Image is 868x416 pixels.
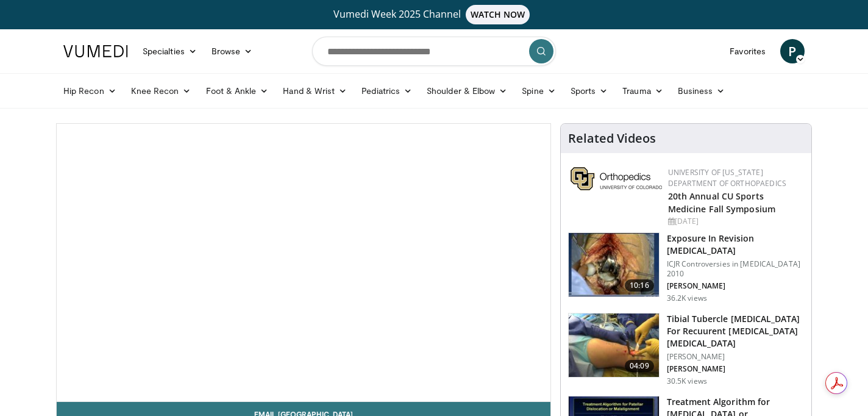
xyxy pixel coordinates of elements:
[276,79,354,103] a: Hand & Wrist
[124,79,199,103] a: Knee Recon
[671,79,733,103] a: Business
[780,39,805,63] a: P
[354,79,419,103] a: Pediatrics
[722,39,773,63] a: Favorites
[63,45,128,57] img: VuMedi Logo
[563,79,616,103] a: Sports
[56,79,124,103] a: Hip Recon
[419,79,514,103] a: Shoulder & Elbow
[199,79,276,103] a: Foot & Ankle
[312,37,556,66] input: Search topics, interventions
[135,39,204,63] a: Specialties
[204,39,260,63] a: Browse
[514,79,563,103] a: Spine
[615,79,671,103] a: Trauma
